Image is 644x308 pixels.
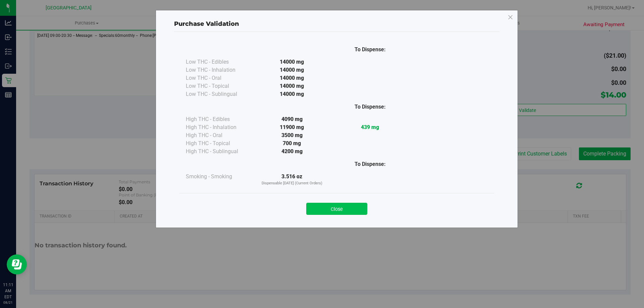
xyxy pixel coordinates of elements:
p: Dispensable [DATE] (Current Orders) [253,181,331,186]
div: 14000 mg [253,82,331,90]
div: 4090 mg [253,115,331,123]
div: To Dispense: [331,103,409,111]
div: Low THC - Sublingual [186,90,253,98]
div: High THC - Edibles [186,115,253,123]
div: Low THC - Oral [186,74,253,82]
div: High THC - Inhalation [186,123,253,131]
div: 11900 mg [253,123,331,131]
div: 14000 mg [253,66,331,74]
div: 14000 mg [253,74,331,82]
iframe: Resource center [7,254,27,274]
span: Purchase Validation [174,20,239,27]
div: 3.516 oz [253,173,331,186]
div: 14000 mg [253,58,331,66]
button: Close [306,203,367,215]
div: 700 mg [253,139,331,147]
div: 4200 mg [253,147,331,156]
div: Low THC - Topical [186,82,253,90]
div: To Dispense: [331,46,409,54]
div: Low THC - Inhalation [186,66,253,74]
div: To Dispense: [331,160,409,168]
div: Smoking - Smoking [186,173,253,181]
div: 3500 mg [253,131,331,139]
div: 14000 mg [253,90,331,98]
div: Low THC - Edibles [186,58,253,66]
div: High THC - Oral [186,131,253,139]
div: High THC - Topical [186,139,253,147]
strong: 439 mg [361,124,379,130]
div: High THC - Sublingual [186,147,253,156]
